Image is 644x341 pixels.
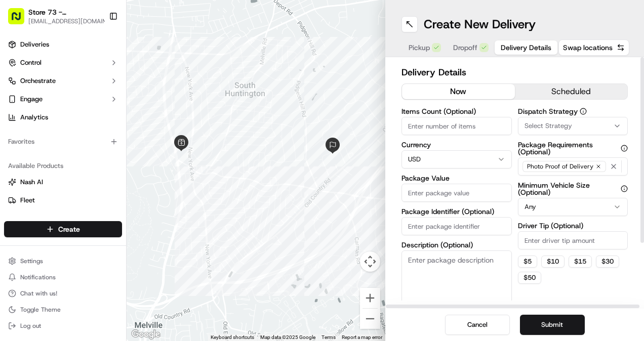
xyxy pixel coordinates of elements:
button: Cancel [445,315,510,335]
span: Create [58,224,80,234]
button: Log out [4,319,122,333]
input: Enter driver tip amount [518,231,628,249]
span: Chat with us! [20,289,57,297]
input: Enter number of items [401,117,512,135]
button: Store 73 - [GEOGRAPHIC_DATA] ([GEOGRAPHIC_DATA]) (Just Salad)[EMAIL_ADDRESS][DOMAIN_NAME] [4,4,105,28]
span: Pickup [409,42,430,53]
button: Settings [4,254,122,268]
a: Analytics [4,109,122,125]
a: Powered byPylon [71,170,123,179]
button: Map camera controls [360,251,380,272]
button: Package Requirements (Optional) [621,145,628,152]
button: $15 [569,255,592,268]
span: Fleet [20,196,35,205]
label: Package Identifier (Optional) [401,208,512,215]
p: Welcome 👋 [10,40,184,56]
input: Enter package identifier [401,217,512,235]
h1: Create New Delivery [424,16,536,32]
img: Google [129,328,163,341]
button: Photo Proof of Delivery [518,157,628,176]
span: Control [20,58,42,67]
button: now [402,84,515,99]
span: Log out [20,322,41,330]
a: 📗Knowledge Base [6,142,82,160]
img: 1736555255976-a54dd68f-1ca7-489b-9aae-adbdc363a1c4 [10,96,28,114]
a: Nash AI [8,178,118,187]
label: Driver Tip (Optional) [518,222,628,229]
button: Minimum Vehicle Size (Optional) [621,185,628,192]
span: Notifications [20,273,56,281]
button: Submit [520,315,585,335]
div: 💻 [86,147,94,155]
img: Nash [10,10,30,30]
span: Toggle Theme [20,306,61,314]
button: Zoom in [360,288,380,308]
button: Fleet [4,192,122,208]
div: Start new chat [34,96,166,106]
div: 📗 [10,147,18,155]
label: Package Requirements (Optional) [518,141,628,155]
button: scheduled [515,84,628,99]
span: Map data ©2025 Google [260,334,315,340]
button: Chat with us! [4,286,122,301]
button: Keyboard shortcuts [211,334,254,341]
input: Enter package value [401,184,512,202]
label: Items Count (Optional) [401,108,512,115]
button: $30 [596,255,619,268]
label: Package Value [401,175,512,182]
div: Favorites [4,134,122,150]
span: Photo Proof of Delivery [527,162,593,170]
button: Zoom out [360,309,380,329]
label: Dispatch Strategy [518,108,628,115]
label: Minimum Vehicle Size (Optional) [518,182,628,196]
span: Analytics [20,113,48,122]
div: Available Products [4,158,122,174]
span: Settings [20,257,43,265]
div: We're available if you need us! [34,106,128,114]
button: Nash AI [4,174,122,190]
button: Start new chat [172,99,184,111]
button: Create [4,221,122,237]
button: Select Strategy [518,117,628,135]
button: Orchestrate [4,73,122,89]
button: Swap locations [558,39,629,56]
button: $10 [541,255,565,268]
a: Terms (opens in new tab) [321,334,336,340]
a: Open this area in Google Maps (opens a new window) [129,328,163,341]
span: Knowledge Base [20,146,77,156]
label: Currency [401,141,512,148]
button: $5 [518,255,537,268]
button: Engage [4,91,122,107]
a: 💻API Documentation [82,142,167,160]
span: Pylon [101,171,123,179]
span: Nash AI [20,178,43,187]
a: Report a map error [342,334,382,340]
span: Deliveries [20,40,49,49]
button: Notifications [4,270,122,284]
button: [EMAIL_ADDRESS][DOMAIN_NAME] [28,17,114,25]
label: Description (Optional) [401,241,512,248]
button: $50 [518,272,541,284]
span: Delivery Details [501,42,551,53]
span: Orchestrate [20,76,56,86]
span: Select Strategy [525,121,572,131]
span: Engage [20,95,43,104]
span: Dropoff [453,42,477,53]
a: Fleet [8,196,118,205]
h2: Delivery Details [401,65,628,79]
button: Control [4,55,122,71]
button: Store 73 - [GEOGRAPHIC_DATA] ([GEOGRAPHIC_DATA]) (Just Salad) [28,7,103,17]
input: Got a question? Start typing here... [26,65,182,75]
span: Swap locations [563,42,613,53]
button: Dispatch Strategy [580,108,587,115]
a: Deliveries [4,36,122,53]
button: Toggle Theme [4,303,122,317]
span: API Documentation [96,146,163,156]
